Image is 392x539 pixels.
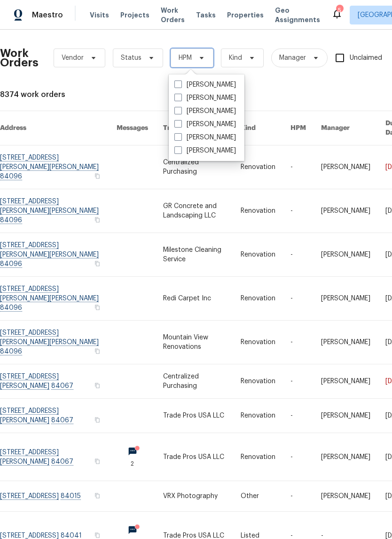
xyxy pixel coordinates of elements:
[174,93,236,103] label: [PERSON_NAME]
[314,481,378,512] td: [PERSON_NAME]
[314,277,378,321] td: [PERSON_NAME]
[90,10,109,20] span: Visits
[314,433,378,481] td: [PERSON_NAME]
[32,10,63,20] span: Maestro
[93,172,102,180] button: Copy Address
[283,321,314,364] td: -
[233,145,283,189] td: Renovation
[314,189,378,233] td: [PERSON_NAME]
[283,111,314,145] th: HPM
[283,364,314,399] td: -
[156,233,233,277] td: Milestone Cleaning Service
[174,106,236,116] label: [PERSON_NAME]
[233,233,283,277] td: Renovation
[156,189,233,233] td: GR Concrete and Landscaping LLC
[179,53,192,63] span: HPM
[233,399,283,433] td: Renovation
[283,233,314,277] td: -
[233,433,283,481] td: Renovation
[93,491,102,500] button: Copy Address
[156,321,233,364] td: Mountain View Renovations
[156,399,233,433] td: Trade Pros USA LLC
[121,53,141,63] span: Status
[314,364,378,399] td: [PERSON_NAME]
[93,381,102,390] button: Copy Address
[314,111,378,145] th: Manager
[350,53,382,63] span: Unclaimed
[93,303,102,312] button: Copy Address
[156,481,233,512] td: VRX Photography
[233,189,283,233] td: Renovation
[156,145,233,189] td: Centralized Purchasing
[336,6,343,15] div: 5
[62,53,84,63] span: Vendor
[233,481,283,512] td: Other
[93,457,102,466] button: Copy Address
[174,133,236,142] label: [PERSON_NAME]
[314,233,378,277] td: [PERSON_NAME]
[93,259,102,268] button: Copy Address
[233,277,283,321] td: Renovation
[233,364,283,399] td: Renovation
[174,120,236,129] label: [PERSON_NAME]
[275,6,320,24] span: Geo Assignments
[196,12,216,18] span: Tasks
[314,321,378,364] td: [PERSON_NAME]
[93,347,102,355] button: Copy Address
[233,111,283,145] th: Kind
[283,433,314,481] td: -
[283,399,314,433] td: -
[279,53,306,63] span: Manager
[156,111,233,145] th: Trade Partner
[109,111,156,145] th: Messages
[120,10,149,20] span: Projects
[314,399,378,433] td: [PERSON_NAME]
[156,364,233,399] td: Centralized Purchasing
[93,216,102,224] button: Copy Address
[229,53,242,63] span: Kind
[283,189,314,233] td: -
[174,80,236,89] label: [PERSON_NAME]
[283,145,314,189] td: -
[156,433,233,481] td: Trade Pros USA LLC
[156,277,233,321] td: Redi Carpet Inc
[174,146,236,155] label: [PERSON_NAME]
[233,321,283,364] td: Renovation
[161,6,185,24] span: Work Orders
[283,481,314,512] td: -
[283,277,314,321] td: -
[93,416,102,424] button: Copy Address
[314,145,378,189] td: [PERSON_NAME]
[227,10,264,20] span: Properties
